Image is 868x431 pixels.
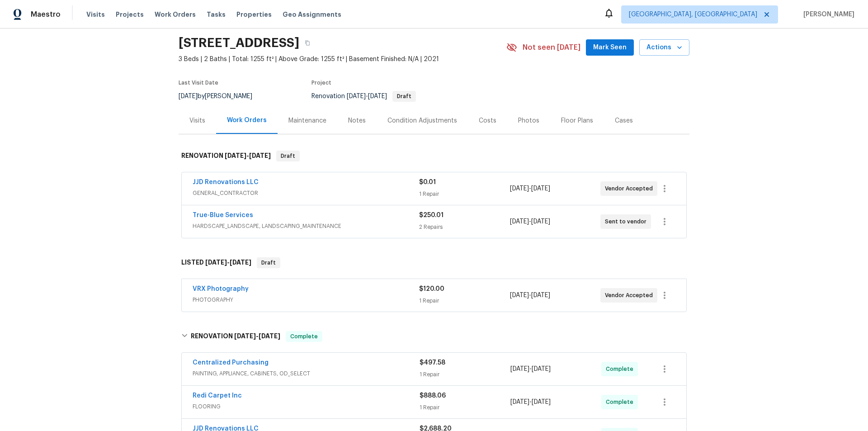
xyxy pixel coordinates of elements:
[420,360,445,366] span: $497.58
[419,212,443,218] span: $250.01
[419,296,509,305] div: 1 Repair
[348,116,366,125] div: Notes
[193,212,253,218] a: True-Blue Services
[179,80,218,85] span: Last Visit Date
[800,10,854,19] span: [PERSON_NAME]
[225,152,246,159] span: [DATE]
[288,116,326,125] div: Maintenance
[531,185,550,192] span: [DATE]
[419,189,509,199] div: 1 Repair
[419,286,444,292] span: $120.00
[189,116,205,125] div: Visits
[193,295,419,304] span: PHOTOGRAPHY
[181,151,271,161] h6: RENOVATION
[179,38,299,47] h2: [STREET_ADDRESS]
[230,259,251,265] span: [DATE]
[518,116,539,125] div: Photos
[593,42,627,53] span: Mark Seen
[31,10,61,19] span: Maestro
[116,10,144,19] span: Projects
[479,116,496,125] div: Costs
[287,332,321,341] span: Complete
[193,360,269,366] a: Centralized Purchasing
[532,399,551,405] span: [DATE]
[155,10,196,19] span: Work Orders
[225,152,271,159] span: -
[311,93,416,99] span: Renovation
[347,93,387,99] span: -
[193,179,259,185] a: JJD Renovations LLC
[179,55,506,64] span: 3 Beds | 2 Baths | Total: 1255 ft² | Above Grade: 1255 ft² | Basement Finished: N/A | 2021
[311,80,331,85] span: Project
[605,291,656,300] span: Vendor Accepted
[227,116,267,125] div: Work Orders
[393,94,415,99] span: Draft
[179,322,689,351] div: RENOVATION [DATE]-[DATE]Complete
[193,369,420,378] span: PAINTING, APPLIANCE, CABINETS, OD_SELECT
[258,258,279,267] span: Draft
[283,10,341,19] span: Geo Assignments
[605,217,650,226] span: Sent to vendor
[510,366,529,372] span: [DATE]
[277,152,299,161] span: Draft
[205,259,251,265] span: -
[510,291,550,300] span: -
[181,257,251,268] h6: LISTED
[510,217,550,226] span: -
[510,365,551,374] span: -
[605,184,656,193] span: Vendor Accepted
[606,398,637,407] span: Complete
[249,152,271,159] span: [DATE]
[234,333,256,339] span: [DATE]
[510,398,551,407] span: -
[86,10,105,19] span: Visits
[419,179,436,185] span: $0.01
[179,93,198,99] span: [DATE]
[205,259,227,265] span: [DATE]
[420,370,510,379] div: 1 Repair
[193,286,249,292] a: VRX Photography
[368,93,387,99] span: [DATE]
[606,365,637,374] span: Complete
[420,403,510,412] div: 1 Repair
[523,43,580,52] span: Not seen [DATE]
[510,292,529,298] span: [DATE]
[193,402,420,411] span: FLOORING
[639,39,689,56] button: Actions
[299,35,316,51] button: Copy Address
[387,116,457,125] div: Condition Adjustments
[207,11,226,18] span: Tasks
[419,223,509,232] div: 2 Repairs
[629,10,757,19] span: [GEOGRAPHIC_DATA], [GEOGRAPHIC_DATA]
[586,39,634,56] button: Mark Seen
[510,185,529,192] span: [DATE]
[191,331,280,342] h6: RENOVATION
[179,91,263,102] div: by [PERSON_NAME]
[193,393,242,399] a: Redi Carpet Inc
[510,184,550,193] span: -
[531,218,550,225] span: [DATE]
[234,333,280,339] span: -
[531,292,550,298] span: [DATE]
[179,142,689,171] div: RENOVATION [DATE]-[DATE]Draft
[646,42,682,53] span: Actions
[561,116,593,125] div: Floor Plans
[510,218,529,225] span: [DATE]
[179,248,689,277] div: LISTED [DATE]-[DATE]Draft
[510,399,529,405] span: [DATE]
[236,10,272,19] span: Properties
[193,189,419,198] span: GENERAL_CONTRACTOR
[615,116,633,125] div: Cases
[259,333,280,339] span: [DATE]
[193,222,419,231] span: HARDSCAPE_LANDSCAPE, LANDSCAPING_MAINTENANCE
[420,393,446,399] span: $888.06
[532,366,551,372] span: [DATE]
[347,93,366,99] span: [DATE]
